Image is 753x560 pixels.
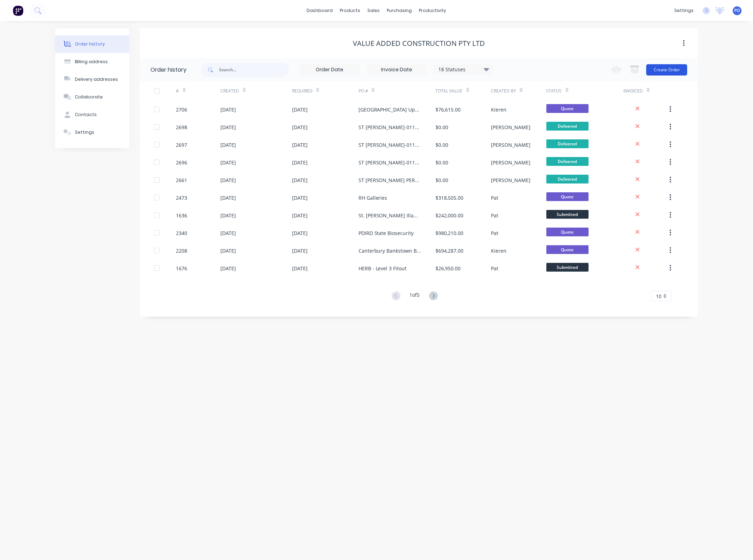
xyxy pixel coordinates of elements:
[292,106,308,113] div: [DATE]
[292,212,308,219] div: [DATE]
[75,94,103,100] div: Collaborate
[176,124,188,131] div: 2698
[358,124,422,131] div: ST [PERSON_NAME]-01101 RUN E
[358,265,407,272] div: HERB - Level 3 Fitout
[364,5,384,16] div: sales
[219,63,289,77] input: Search...
[436,141,449,149] div: $0.00
[436,194,464,201] div: $318,505.00
[436,88,463,94] div: Total Value
[491,159,530,166] div: [PERSON_NAME]
[436,176,449,184] div: $0.00
[176,265,188,272] div: 1676
[436,81,491,101] div: Total Value
[358,194,387,201] div: RH Galleries
[546,81,624,101] div: Status
[358,176,422,184] div: ST [PERSON_NAME] PERFORMANCE & TRAINING CENTER GF SITE MEASURES
[292,247,308,254] div: [DATE]
[292,265,308,272] div: [DATE]
[416,5,450,16] div: productivity
[176,88,179,94] div: #
[292,229,308,237] div: [DATE]
[176,176,188,184] div: 2661
[75,41,105,47] div: Order history
[546,104,589,113] span: Quote
[436,124,449,131] div: $0.00
[491,106,506,113] div: Kieren
[436,212,464,219] div: $242,000.00
[436,106,461,113] div: $76,615.00
[220,106,236,113] div: [DATE]
[55,106,129,124] button: Contacts
[358,159,422,166] div: ST [PERSON_NAME]-01101 RUN C
[546,245,589,254] span: Quote
[671,5,697,16] div: settings
[491,141,530,149] div: [PERSON_NAME]
[176,141,188,149] div: 2697
[220,247,236,254] div: [DATE]
[491,176,530,184] div: [PERSON_NAME]
[367,65,426,75] input: Invoice Date
[292,141,308,149] div: [DATE]
[436,229,464,237] div: $980,210.00
[220,124,236,131] div: [DATE]
[75,112,97,118] div: Contacts
[300,65,359,75] input: Order Date
[176,106,188,113] div: 2706
[176,229,188,237] div: 2340
[491,194,498,201] div: Pat
[358,81,436,101] div: PO #
[337,5,364,16] div: products
[358,141,422,149] div: ST [PERSON_NAME]-01101 RUN D
[546,139,589,148] span: Delivered
[491,229,498,237] div: Pat
[55,124,129,141] button: Settings
[292,81,358,101] div: Required
[220,159,236,166] div: [DATE]
[75,129,94,136] div: Settings
[220,265,236,272] div: [DATE]
[546,228,589,236] span: Quote
[735,7,740,14] span: PO
[55,35,129,53] button: Order history
[358,229,414,237] div: PDIRD State Biosecurity
[546,175,589,183] span: Delivered
[358,106,422,113] div: [GEOGRAPHIC_DATA] Upgrades
[176,194,188,201] div: 2473
[75,76,118,83] div: Delivery addresses
[491,212,498,219] div: Pat
[292,88,313,94] div: Required
[624,81,668,101] div: Invoiced
[358,212,422,219] div: St. [PERSON_NAME] Illawarra Dragons
[220,88,239,94] div: Created
[410,291,420,301] div: 1 of 5
[353,39,485,48] div: Value Added Construction Pty Ltd
[220,229,236,237] div: [DATE]
[436,247,464,254] div: $694,287.00
[358,88,368,94] div: PO #
[491,247,506,254] div: Kieren
[292,176,308,184] div: [DATE]
[491,81,546,101] div: Created By
[292,159,308,166] div: [DATE]
[491,124,530,131] div: [PERSON_NAME]
[546,122,589,131] span: Delivered
[220,176,236,184] div: [DATE]
[176,159,188,166] div: 2696
[150,66,186,74] div: Order history
[176,247,188,254] div: 2208
[176,212,188,219] div: 1636
[292,124,308,131] div: [DATE]
[546,157,589,166] span: Delivered
[220,212,236,219] div: [DATE]
[220,141,236,149] div: [DATE]
[13,5,23,16] img: Factory
[546,88,562,94] div: Status
[646,64,687,76] button: Create Order
[434,66,493,73] div: 18 Statuses
[624,88,643,94] div: Invoiced
[546,263,589,272] span: Submitted
[656,293,662,300] span: 10
[546,192,589,201] span: Quote
[384,5,416,16] div: purchasing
